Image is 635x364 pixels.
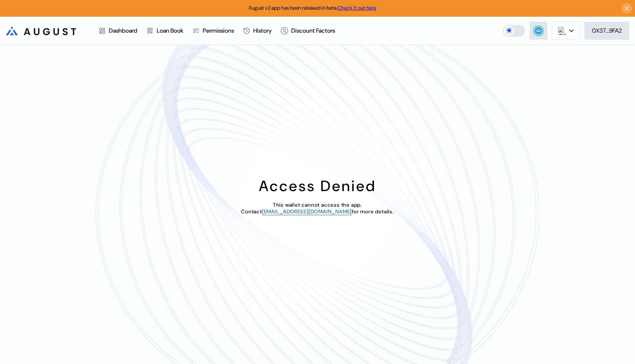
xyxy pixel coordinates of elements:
a: Loan Book [142,17,188,45]
div: History [253,27,272,35]
img: chain logo [558,27,566,35]
a: Check it out here [338,4,376,11]
a: Permissions [188,17,238,45]
div: Dashboard [109,27,137,35]
div: Permissions [203,27,234,35]
span: August v2 app has been released in beta. [248,4,376,11]
div: Loan Book [157,27,183,35]
a: [EMAIL_ADDRESS][DOMAIN_NAME] [262,208,352,215]
div: Access Denied [259,176,376,196]
div: 0X37...9FA2 [592,27,622,35]
a: Dashboard [94,17,142,45]
span: This wallet cannot access the app. Contact for more details. [241,201,394,215]
div: Discount Factors [291,27,335,35]
a: Discount Factors [276,17,339,45]
a: History [238,17,276,45]
button: 0X37...9FA2 [584,22,629,40]
button: chain logo [552,22,580,40]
